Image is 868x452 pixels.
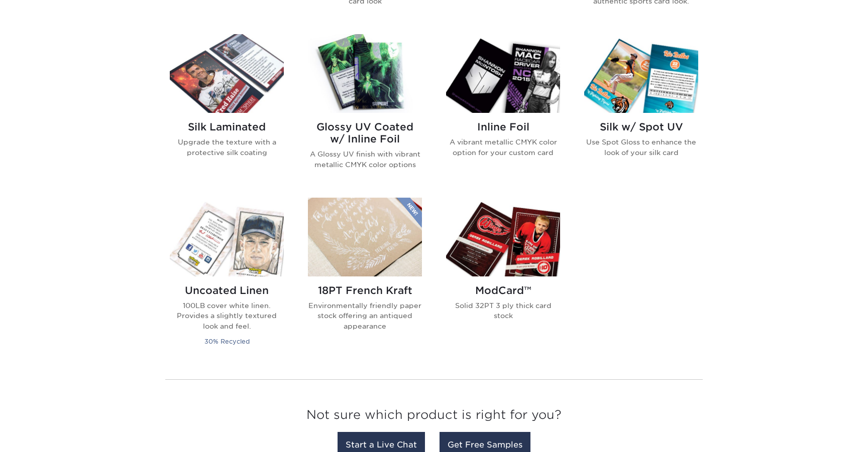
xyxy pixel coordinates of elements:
[584,34,698,113] img: Silk w/ Spot UV Trading Cards
[308,198,422,359] a: 18PT French Kraft Trading Cards 18PT French Kraft Environmentally friendly paper stock offering a...
[308,284,422,296] h2: 18PT French Kraft
[584,34,698,186] a: Silk w/ Spot UV Trading Cards Silk w/ Spot UV Use Spot Gloss to enhance the look of your silk card
[446,198,560,359] a: ModCard™ Trading Cards ModCard™ Solid 32PT 3 ply thick card stock
[308,149,422,170] p: A Glossy UV finish with vibrant metallic CMYK color options
[397,198,422,228] img: New Product
[170,34,284,186] a: Silk Laminated Trading Cards Silk Laminated Upgrade the texture with a protective silk coating
[170,284,284,296] h2: Uncoated Linen
[170,121,284,133] h2: Silk Laminated
[170,198,284,359] a: Uncoated Linen Trading Cards Uncoated Linen 100LB cover white linen. Provides a slightly textured...
[170,198,284,276] img: Uncoated Linen Trading Cards
[584,121,698,133] h2: Silk w/ Spot UV
[308,300,422,331] p: Environmentally friendly paper stock offering an antiqued appearance
[446,284,560,296] h2: ModCard™
[204,338,250,345] small: 30% Recycled
[446,34,560,113] img: Inline Foil Trading Cards
[446,34,560,186] a: Inline Foil Trading Cards Inline Foil A vibrant metallic CMYK color option for your custom card
[170,300,284,331] p: 100LB cover white linen. Provides a slightly textured look and feel.
[308,34,422,186] a: Glossy UV Coated w/ Inline Foil Trading Cards Glossy UV Coated w/ Inline Foil A Glossy UV finish ...
[308,34,422,113] img: Glossy UV Coated w/ Inline Foil Trading Cards
[170,137,284,158] p: Upgrade the texture with a protective silk coating
[446,300,560,321] p: Solid 32PT 3 ply thick card stock
[165,400,703,434] h3: Not sure which product is right for you?
[446,198,560,276] img: ModCard™ Trading Cards
[446,137,560,158] p: A vibrant metallic CMYK color option for your custom card
[308,121,422,145] h2: Glossy UV Coated w/ Inline Foil
[446,121,560,133] h2: Inline Foil
[308,198,422,276] img: 18PT French Kraft Trading Cards
[170,34,284,113] img: Silk Laminated Trading Cards
[584,137,698,158] p: Use Spot Gloss to enhance the look of your silk card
